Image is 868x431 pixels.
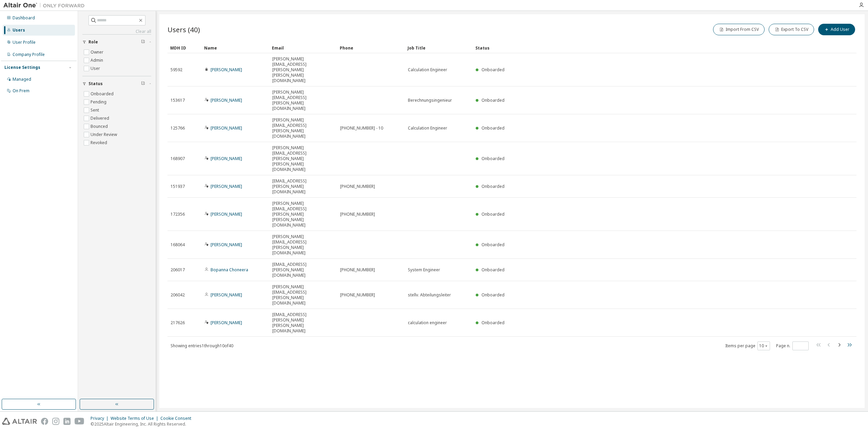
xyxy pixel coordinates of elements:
[13,77,31,82] div: Managed
[13,27,25,33] div: Users
[88,81,103,86] span: Status
[481,292,505,298] span: Onboarded
[88,39,98,45] span: Role
[171,125,185,131] span: 125766
[4,65,40,70] div: License Settings
[211,97,242,103] a: [PERSON_NAME]
[91,64,101,73] label: User
[272,42,334,53] div: Email
[818,24,855,35] button: Add User
[13,88,29,94] div: On Prem
[13,52,45,57] div: Company Profile
[481,183,505,189] span: Onboarded
[272,234,334,256] span: [PERSON_NAME][EMAIL_ADDRESS][PERSON_NAME][DOMAIN_NAME]
[91,48,105,56] label: Owner
[272,312,334,334] span: [EMAIL_ADDRESS][PERSON_NAME][PERSON_NAME][DOMAIN_NAME]
[481,211,505,217] span: Onboarded
[481,156,505,161] span: Onboarded
[91,56,104,64] label: Admin
[141,81,145,86] span: Clear filter
[272,284,334,306] span: [PERSON_NAME][EMAIL_ADDRESS][PERSON_NAME][DOMAIN_NAME]
[167,25,200,34] span: Users (40)
[272,145,334,172] span: [PERSON_NAME][EMAIL_ADDRESS][PERSON_NAME][PERSON_NAME][DOMAIN_NAME]
[211,320,242,326] a: [PERSON_NAME]
[13,15,35,21] div: Dashboard
[272,262,334,278] span: [EMAIL_ADDRESS][PERSON_NAME][DOMAIN_NAME]
[769,24,814,35] button: Export To CSV
[272,201,334,228] span: [PERSON_NAME][EMAIL_ADDRESS][PERSON_NAME][PERSON_NAME][DOMAIN_NAME]
[91,421,195,427] p: © 2025 Altair Engineering, Inc. All Rights Reserved.
[160,416,195,421] div: Cookie Consent
[91,90,115,98] label: Onboarded
[91,98,108,106] label: Pending
[141,39,145,45] span: Clear filter
[63,418,71,425] img: linkedin.svg
[211,267,248,273] a: Bopanna Choneera
[211,292,242,298] a: [PERSON_NAME]
[2,418,37,425] img: altair_logo.svg
[408,42,470,53] div: Job Title
[481,267,505,273] span: Onboarded
[481,320,505,326] span: Onboarded
[171,343,233,349] span: Showing entries 1 through 10 of 40
[272,90,334,111] span: [PERSON_NAME][EMAIL_ADDRESS][PERSON_NAME][DOMAIN_NAME]
[91,122,109,131] label: Bounced
[91,106,100,114] label: Sent
[340,42,402,53] div: Phone
[91,131,118,139] label: Under Review
[272,117,334,139] span: [PERSON_NAME][EMAIL_ADDRESS][PERSON_NAME][DOMAIN_NAME]
[170,42,199,53] div: MDH ID
[340,184,375,189] span: [PHONE_NUMBER]
[82,76,151,91] button: Status
[41,418,48,425] img: facebook.svg
[211,125,242,131] a: [PERSON_NAME]
[171,320,185,326] span: 217626
[272,56,334,83] span: [PERSON_NAME][EMAIL_ADDRESS][PERSON_NAME][PERSON_NAME][DOMAIN_NAME]
[171,184,185,189] span: 151937
[91,114,111,122] label: Delivered
[91,416,111,421] div: Privacy
[481,67,505,73] span: Onboarded
[52,418,59,425] img: instagram.svg
[171,67,182,73] span: 59592
[481,242,505,248] span: Onboarded
[82,35,151,50] button: Role
[82,29,151,34] a: Clear all
[725,341,770,350] span: Items per page
[340,125,383,131] span: [PHONE_NUMBER] - 10
[408,292,451,298] span: stellv. Abteilungsleiter
[211,67,242,73] a: [PERSON_NAME]
[171,242,185,248] span: 168064
[759,343,768,349] button: 10
[211,211,242,217] a: [PERSON_NAME]
[211,242,242,248] a: [PERSON_NAME]
[75,418,84,425] img: youtube.svg
[475,42,821,53] div: Status
[408,67,447,73] span: Calculation Engineer
[211,156,242,161] a: [PERSON_NAME]
[171,267,185,273] span: 206017
[340,267,375,273] span: [PHONE_NUMBER]
[91,139,108,147] label: Revoked
[713,24,765,35] button: Import From CSV
[776,341,809,350] span: Page n.
[408,98,452,103] span: Berechnungsingenieur
[13,40,36,45] div: User Profile
[171,98,185,103] span: 153617
[408,267,440,273] span: System Engineer
[3,2,88,9] img: Altair One
[211,183,242,189] a: [PERSON_NAME]
[408,320,447,326] span: calculation engineer
[340,292,375,298] span: [PHONE_NUMBER]
[481,125,505,131] span: Onboarded
[408,125,447,131] span: Calculation Engineer
[171,212,185,217] span: 172356
[481,97,505,103] span: Onboarded
[171,292,185,298] span: 206042
[111,416,160,421] div: Website Terms of Use
[204,42,267,53] div: Name
[340,212,375,217] span: [PHONE_NUMBER]
[272,178,334,195] span: [EMAIL_ADDRESS][PERSON_NAME][DOMAIN_NAME]
[171,156,185,161] span: 168907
